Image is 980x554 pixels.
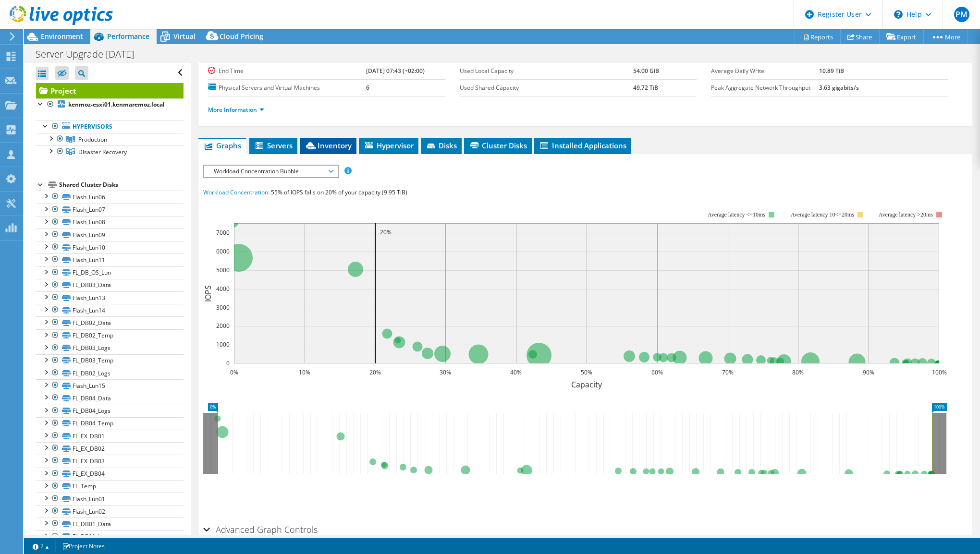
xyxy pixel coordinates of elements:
[651,368,663,376] text: 60%
[36,204,184,216] a: Flash_Lun07
[36,120,184,133] a: Hypervisors
[795,29,841,44] a: Reports
[36,133,184,145] a: Production
[216,247,230,255] text: 6000
[36,518,184,530] a: FL_DB01_Data
[271,188,407,196] span: 55% of IOPS falls on 20% of your capacity (9.95 TiB)
[36,83,184,98] a: Project
[36,241,184,253] a: Flash_Lun10
[954,7,969,22] span: PM
[36,442,184,455] a: FL_EX_DB02
[840,29,880,44] a: Share
[440,368,451,376] text: 30%
[203,285,213,301] text: IOPS
[36,229,184,241] a: Flash_Lun09
[68,100,165,108] b: kenmoz-esxi01.kenmaremoz.local
[36,468,184,480] a: FL_EX_DB04
[36,329,184,342] a: FL_DB02_Temp
[36,316,184,329] a: FL_DB02_Data
[26,540,56,552] a: 2
[539,141,626,150] span: Installed Applications
[633,84,658,92] b: 49.72 TiB
[31,49,149,60] h1: Server Upgrade [DATE]
[36,342,184,354] a: FL_DB03_Logs
[216,340,230,349] text: 1000
[36,266,184,279] a: FL_DB_OS_Lun
[36,191,184,203] a: Flash_Lun06
[216,229,230,237] text: 7000
[923,29,968,44] a: More
[722,368,734,376] text: 70%
[380,228,392,236] text: 20%
[41,32,83,41] span: Environment
[894,10,903,19] svg: \n
[36,367,184,379] a: FL_DB02_Logs
[819,84,859,92] b: 3.63 gigabits/s
[36,279,184,291] a: FL_DB03_Data
[36,530,184,543] a: FL_DB01_Logs
[254,141,293,150] span: Servers
[208,66,366,76] label: End Time
[36,253,184,266] a: Flash_Lun11
[230,368,238,376] text: 0%
[36,216,184,229] a: Flash_Lun08
[36,145,184,158] a: Disaster Recovery
[216,266,230,274] text: 5000
[36,392,184,404] a: FL_DB04_Data
[78,148,127,156] span: Disaster Recovery
[36,98,184,111] a: kenmoz-esxi01.kenmaremoz.local
[216,322,230,330] text: 2000
[469,141,527,150] span: Cluster Disks
[36,455,184,467] a: FL_EX_DB03
[369,368,381,376] text: 20%
[78,135,107,144] span: Production
[460,83,634,93] label: Used Shared Capacity
[633,67,659,75] b: 54.00 GiB
[36,291,184,304] a: Flash_Lun13
[364,141,414,150] span: Hypervisor
[366,84,369,92] b: 6
[208,83,366,93] label: Physical Servers and Virtual Machines
[819,67,844,75] b: 10.89 TiB
[305,141,352,150] span: Inventory
[791,211,854,218] tspan: Average latency 10<=20ms
[299,368,310,376] text: 10%
[173,32,196,41] span: Virtual
[36,505,184,518] a: Flash_Lun02
[460,66,634,76] label: Used Local Capacity
[107,32,149,41] span: Performance
[711,83,819,93] label: Peak Aggregate Network Throughput
[36,405,184,417] a: FL_DB04_Logs
[203,188,269,196] span: Workload Concentration:
[366,67,425,75] b: [DATE] 07:43 (+02:00)
[36,480,184,493] a: FL_Temp
[932,368,947,376] text: 100%
[208,106,264,114] a: More Information
[226,359,230,367] text: 0
[36,417,184,430] a: FL_DB04_Temp
[36,493,184,505] a: Flash_Lun01
[59,179,184,191] div: Shared Cluster Disks
[879,29,924,44] a: Export
[792,368,804,376] text: 80%
[879,211,933,218] text: Average latency >20ms
[36,430,184,442] a: FL_EX_DB01
[203,141,241,150] span: Graphs
[220,32,263,41] span: Cloud Pricing
[426,141,457,150] span: Disks
[581,368,592,376] text: 50%
[36,354,184,367] a: FL_DB03_Temp
[36,304,184,316] a: Flash_Lun14
[708,211,765,218] tspan: Average latency <=10ms
[571,379,602,390] text: Capacity
[711,66,819,76] label: Average Daily Write
[55,540,111,552] a: Project Notes
[510,368,522,376] text: 40%
[209,166,332,177] span: Workload Concentration Bubble
[216,285,230,293] text: 4000
[863,368,874,376] text: 90%
[203,520,318,539] h2: Advanced Graph Controls
[216,303,230,312] text: 3000
[36,379,184,392] a: Flash_Lun15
